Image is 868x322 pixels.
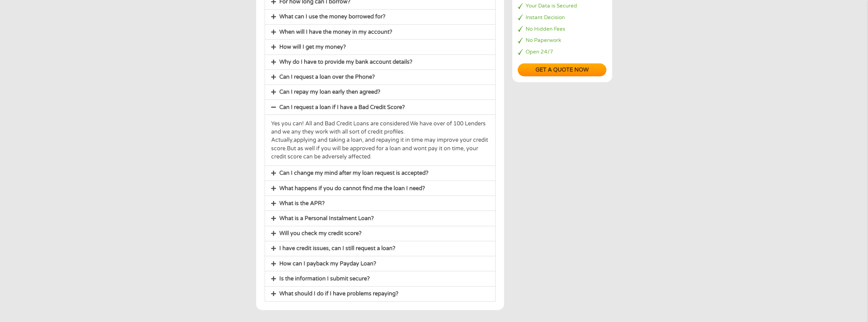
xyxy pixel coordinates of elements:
[265,256,495,271] div: How can I payback my Payday Loan?
[265,55,495,70] div: Why do I have to provide my bank account details?
[265,10,495,24] div: What can I use the money borrowed for?
[279,104,405,111] a: Can I request a loan if I have a Bad Credit Score?
[265,70,495,85] div: Can I request a loan over the Phone?
[285,145,287,152] a: .
[279,29,392,35] a: When will I have the money in my account?
[518,2,606,10] li: Your Data is Secured
[518,25,606,33] li: No Hidden Fees
[265,196,495,211] div: What is the APR?
[370,153,372,160] a: .
[265,181,495,196] div: What happens if you do cannot find me the loan I need?
[265,211,495,226] div: What is a Personal Instalment Loan?
[279,89,380,95] a: Can I repay my loan early then agreed?
[265,25,495,39] div: When will I have the money in my account?
[279,275,370,282] a: Is the information I submit secure?
[279,44,346,50] a: How will I get my money?
[279,200,325,207] a: What is the APR?
[279,245,395,252] a: I have credit issues, can I still request a loan?
[265,40,495,54] div: How will I get my money?
[279,260,376,267] a: How can I payback my Payday Loan?
[279,230,362,237] a: Will you check my credit score?
[292,137,294,143] a: ,
[265,287,495,301] div: What should I do if I have problems repaying?
[409,120,410,127] a: .
[265,241,495,256] div: I have credit issues, can I still request a loan?
[279,59,412,65] a: Why do I have to provide my bank account details?
[279,215,374,222] a: What is a Personal Instalment Loan?
[279,74,375,80] a: Can I request a loan over the Phone?
[518,48,606,56] li: Open 24/7
[271,120,489,161] p: Yes you can! All and Bad Credit Loans are considered We have over of 100 Lenders and we any they ...
[518,14,606,21] li: Instant Decision
[265,226,495,241] div: Will you check my credit score?
[518,36,606,44] li: No Paperwork
[279,170,428,177] a: Can I change my mind after my loan request is accepted?
[279,13,385,20] a: What can I use the money borrowed for?
[279,185,425,192] a: What happens if you do cannot find me the loan I need?
[265,271,495,286] div: Is the information I submit secure?
[265,100,495,114] div: Can I request a loan if I have a Bad Credit Score?
[403,128,405,135] a: .
[518,63,606,77] a: Get a quote now
[279,290,398,297] a: What should I do if I have problems repaying?
[265,114,495,165] div: Can I request a loan if I have a Bad Credit Score?
[265,166,495,181] div: Can I change my mind after my loan request is accepted?
[265,85,495,99] div: Can I repay my loan early then agreed?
